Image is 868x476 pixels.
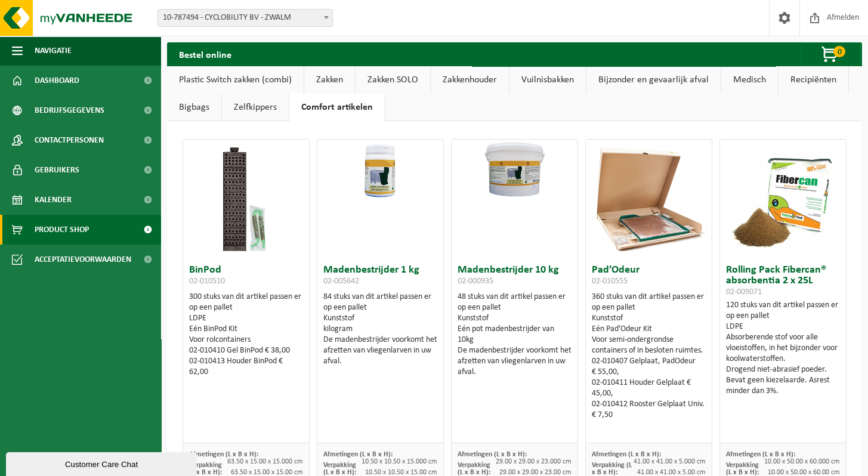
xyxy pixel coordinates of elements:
div: Eén Pad’Odeur Kit [592,324,706,335]
iframe: chat widget [6,450,199,476]
div: LDPE [189,313,304,324]
span: 02-009071 [726,288,762,296]
span: 29.00 x 29.00 x 23.00 cm [499,469,572,476]
div: Kunststof [458,313,572,324]
h3: Rolling Pack Fibercan® absorbentia 2 x 25L [726,265,841,297]
div: Drogend niet-abrasief poeder. Bevat geen kiezelaarde. Asrest minder dan 3%. [726,364,841,397]
span: 02-005642 [323,277,359,286]
span: 10.50 x 10.50 x 15.00 cm [365,469,437,476]
div: 360 stuks van dit artikel passen er op een pallet [592,292,706,421]
span: Contactpersonen [35,125,104,155]
span: 10-787494 - CYCLOBILITY BV - ZWALM [158,10,332,26]
a: Bijzonder en gevaarlijk afval [586,66,721,94]
div: 300 stuks van dit artikel passen er op een pallet [189,292,304,378]
span: Afmetingen (L x B x H): [458,451,527,458]
div: Kunststof [323,313,438,324]
span: Afmetingen (L x B x H): [323,451,393,458]
img: 02-009071 [724,140,843,259]
img: 02-005642 [317,140,444,203]
span: Gebruikers [35,155,79,185]
button: 0 [801,42,861,66]
div: Voor rolcontainers 02-010410 Gel BinPod € 38,00 02-010413 Houder BinPod € 62,00 [189,335,304,378]
a: Plastic Switch zakken (combi) [167,66,304,94]
span: 10.00 x 50.00 x 60.000 cm [764,458,840,465]
span: Navigatie [35,36,72,66]
a: Zakken [304,66,355,94]
span: Afmetingen (L x B x H): [592,451,661,458]
div: Absorberende stof voor alle vloeistoffen, in het bijzonder voor koolwaterstoffen. [726,332,841,364]
span: 29.00 x 29.00 x 23.000 cm [496,458,572,465]
a: Zelfkippers [222,94,289,121]
h3: Pad’Odeur [592,265,706,289]
span: 02-000935 [458,277,493,286]
span: 63.50 x 15.00 x 15.00 cm [231,469,303,476]
span: Afmetingen (L x B x H): [726,451,795,458]
h2: Bestel online [167,42,243,66]
div: 48 stuks van dit artikel passen er op een pallet [458,292,572,378]
div: Voor semi-ondergrondse containers of in besloten ruimtes. 02-010407 Gelplaat, PadOdeur € 55,00, 0... [592,335,706,421]
h3: BinPod [189,265,304,289]
h3: Madenbestrijder 10 kg [458,265,572,289]
span: Verpakking (L x B x H): [458,462,490,476]
span: Verpakking (L x B x H): [592,462,632,476]
span: Verpakking (L x B x H): [323,462,356,476]
span: Acceptatievoorwaarden [35,245,131,274]
span: Product Shop [35,215,89,245]
span: Verpakking (L x B x H): [726,462,759,476]
a: Vuilnisbakken [509,66,586,94]
h3: Madenbestrijder 1 kg [323,265,438,289]
span: 02-010555 [592,277,628,286]
span: 63.50 x 15.00 x 15.000 cm [227,458,303,465]
span: Afmetingen (L x B x H): [189,451,258,458]
img: 02-000935 [452,140,578,203]
span: 02-010510 [189,277,225,286]
div: De madenbestrijder voorkomt het afzetten van vliegenlarven in uw afval. [323,335,438,367]
span: Dashboard [35,66,79,95]
div: 120 stuks van dit artikel passen er op een pallet [726,300,841,397]
span: Verpakking (L x B x H): [189,462,222,476]
div: Kunststof [592,313,706,324]
span: 10-787494 - CYCLOBILITY BV - ZWALM [157,9,333,27]
span: 10.50 x 10.50 x 15.000 cm [362,458,437,465]
div: Eén pot madenbestrijder van 10kg [458,324,572,345]
img: 02-010510 [187,140,306,259]
span: 41.00 x 41.00 x 5.00 cm [637,469,706,476]
span: 0 [833,46,845,57]
span: Bedrijfsgegevens [35,95,104,125]
a: Bigbags [167,94,221,121]
a: Zakkenhouder [431,66,509,94]
img: 02-010555 [589,140,709,259]
div: 84 stuks van dit artikel passen er op een pallet [323,292,438,367]
div: LDPE [726,322,841,332]
span: Kalender [35,185,72,215]
a: Comfort artikelen [289,94,385,121]
div: kilogram [323,324,438,335]
div: De madenbestrijder voorkomt het afzetten van vliegenlarven in uw afval. [458,345,572,378]
a: Medisch [721,66,778,94]
a: Recipiënten [779,66,848,94]
div: Eén BinPod Kit [189,324,304,335]
a: Zakken SOLO [356,66,430,94]
span: 41.00 x 41.00 x 5.000 cm [634,458,706,465]
span: 10.00 x 50.00 x 60.00 cm [768,469,840,476]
